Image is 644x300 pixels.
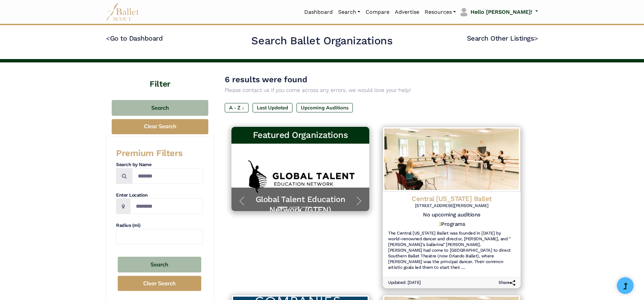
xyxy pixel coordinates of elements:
code: < [106,34,110,42]
h5: No upcoming auditions [388,211,515,218]
button: Slide 3 [302,203,312,211]
h2: Search Ballet Organizations [251,34,392,48]
button: Search [112,100,208,116]
span: 6 results were found [225,75,307,84]
a: Global Talent Education Network (GTEN) [238,194,363,215]
span: 3 [438,221,441,227]
label: Upcoming Auditions [297,103,353,112]
h6: Share [498,280,515,286]
h4: Central [US_STATE] Ballet [388,194,515,203]
button: Slide 1 [277,203,287,211]
a: Compare [363,5,392,19]
button: Clear Search [112,119,208,134]
h3: Featured Organizations [237,130,364,141]
label: Last Updated [253,103,292,112]
h5: Programs [438,221,465,228]
h4: Filter [106,62,214,90]
h6: [STREET_ADDRESS][PERSON_NAME] [388,203,515,209]
input: Location [130,198,203,214]
a: profile picture Hello [PERSON_NAME]! [459,7,538,17]
label: A - Z ↓ [225,103,249,112]
h4: Radius (mi) [116,222,203,229]
img: Logo [383,127,521,191]
button: Clear Search [118,276,201,291]
p: Please contact us if you come across any errors, we would love your help! [225,86,527,95]
button: Slide 2 [289,203,300,211]
p: Hello [PERSON_NAME]! [471,8,532,16]
a: Dashboard [302,5,335,19]
a: Search [335,5,363,19]
h6: Updated: [DATE] [388,280,421,286]
button: Search [118,257,201,272]
a: Resources [422,5,459,19]
input: Search by names... [132,168,203,184]
code: > [534,34,538,42]
a: <Go to Dashboard [106,34,163,42]
h4: Search by Name [116,161,203,168]
button: Slide 4 [314,203,324,211]
h3: Premium Filters [116,148,203,159]
img: profile picture [459,7,469,17]
h6: The Central [US_STATE] Ballet was founded in [DATE] by world-renowned dancer and director, [PERSO... [388,231,515,270]
h4: Enter Location [116,192,203,199]
a: Search Other Listings> [467,34,538,42]
a: Advertise [392,5,422,19]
